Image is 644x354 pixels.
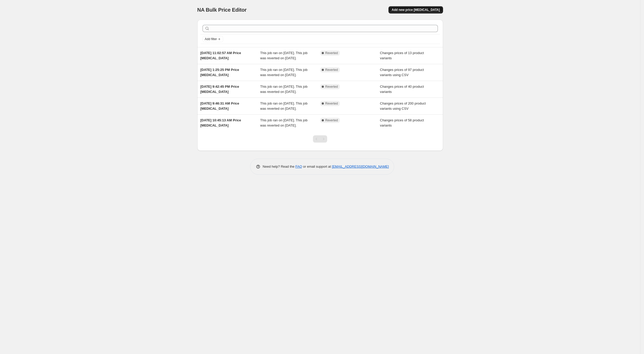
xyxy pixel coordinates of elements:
[380,51,424,60] span: Changes prices of 13 product variants
[380,118,424,127] span: Changes prices of 58 product variants
[205,37,217,41] span: Add filter
[325,85,338,89] span: Reverted
[302,165,332,168] span: or email support at
[200,101,239,110] span: [DATE] 9:46:31 AM Price [MEDICAL_DATA]
[380,85,424,94] span: Changes prices of 40 product variants
[200,85,239,94] span: [DATE] 9:42:45 PM Price [MEDICAL_DATA]
[380,68,424,77] span: Changes prices of 97 product variants using CSV
[197,7,247,13] span: NA Bulk Price Editor
[260,68,308,77] span: This job ran on [DATE]. This job was reverted on [DATE].
[325,68,338,72] span: Reverted
[332,165,389,168] a: [EMAIL_ADDRESS][DOMAIN_NAME]
[313,135,327,143] nav: Pagination
[200,118,241,127] span: [DATE] 10:45:13 AM Price [MEDICAL_DATA]
[325,101,338,106] span: Reverted
[200,51,241,60] span: [DATE] 11:02:57 AM Price [MEDICAL_DATA]
[295,165,302,168] a: FAQ
[380,101,426,110] span: Changes prices of 200 product variants using CSV
[203,36,223,42] button: Add filter
[388,6,443,13] button: Add new price [MEDICAL_DATA]
[263,165,296,168] span: Need help? Read the
[392,8,440,12] span: Add new price [MEDICAL_DATA]
[260,118,308,127] span: This job ran on [DATE]. This job was reverted on [DATE].
[260,101,308,110] span: This job ran on [DATE]. This job was reverted on [DATE].
[260,51,308,60] span: This job ran on [DATE]. This job was reverted on [DATE].
[260,85,308,94] span: This job ran on [DATE]. This job was reverted on [DATE].
[325,118,338,122] span: Reverted
[200,68,239,77] span: [DATE] 1:25:25 PM Price [MEDICAL_DATA]
[325,51,338,55] span: Reverted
